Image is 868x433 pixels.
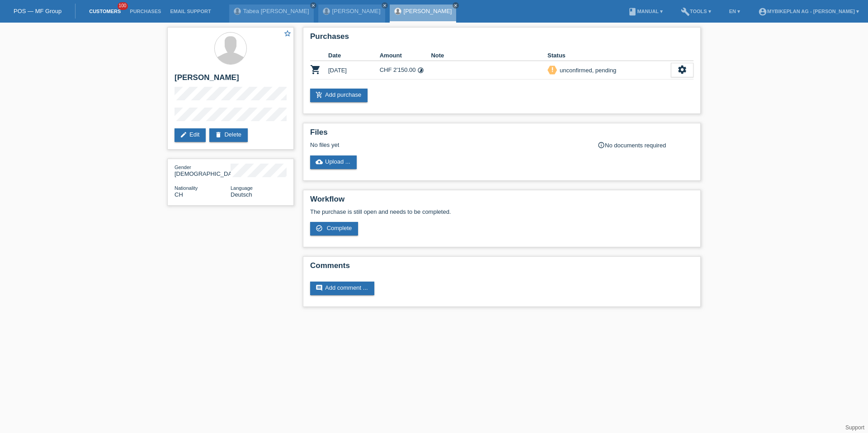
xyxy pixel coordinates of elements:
span: Deutsch [231,191,252,198]
h2: [PERSON_NAME] [175,73,287,87]
a: Customers [85,9,125,14]
a: close [453,2,459,9]
a: close [382,2,388,9]
i: cloud_upload [316,158,323,165]
a: EN ▾ [725,9,745,14]
i: info_outline [598,141,605,149]
a: [PERSON_NAME] [404,8,452,14]
a: Tabea [PERSON_NAME] [243,8,309,14]
a: account_circleMybikeplan AG - [PERSON_NAME] ▾ [754,9,863,14]
th: Note [431,50,547,61]
a: editEdit [175,128,206,142]
p: The purchase is still open and needs to be completed. [310,208,693,215]
span: Complete [327,225,352,231]
a: buildTools ▾ [676,9,716,14]
span: Gender [175,165,191,170]
i: close [453,3,458,8]
i: book [628,7,637,16]
i: POSP00024246 [310,64,321,75]
div: No files yet [310,141,586,148]
h2: Workflow [310,195,693,208]
div: [DEMOGRAPHIC_DATA] [175,164,231,177]
div: unconfirmed, pending [557,66,616,75]
i: star_border [283,29,292,38]
a: bookManual ▾ [623,9,667,14]
i: close [382,3,387,8]
i: check_circle_outline [316,225,323,232]
i: priority_high [549,66,556,73]
a: close [310,2,316,9]
a: check_circle_outline Complete [310,222,358,235]
i: comment [316,284,323,292]
i: settings [677,65,687,75]
a: POS — MF Group [14,8,61,14]
a: Support [845,424,864,431]
a: Email Support [165,9,215,14]
th: Amount [380,50,431,61]
h2: Comments [310,261,693,275]
div: No documents required [598,141,693,149]
span: 100 [118,2,128,10]
span: Nationality [175,185,198,191]
td: [DATE] [328,61,380,80]
td: CHF 2'150.00 [380,61,431,80]
h2: Purchases [310,32,693,46]
a: add_shopping_cartAdd purchase [310,89,368,102]
a: Purchases [125,9,165,14]
th: Status [547,50,671,61]
i: edit [180,131,187,138]
th: Date [328,50,380,61]
span: Language [231,185,253,191]
a: star_border [283,29,292,39]
i: build [681,7,690,16]
a: deleteDelete [209,128,248,142]
span: Switzerland [175,191,183,198]
i: account_circle [758,7,767,16]
i: 48 instalments [417,67,424,74]
i: delete [215,131,222,138]
a: commentAdd comment ... [310,282,374,295]
a: [PERSON_NAME] [332,8,381,14]
i: add_shopping_cart [316,91,323,99]
i: close [311,3,316,8]
a: cloud_uploadUpload ... [310,155,357,169]
h2: Files [310,128,693,141]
